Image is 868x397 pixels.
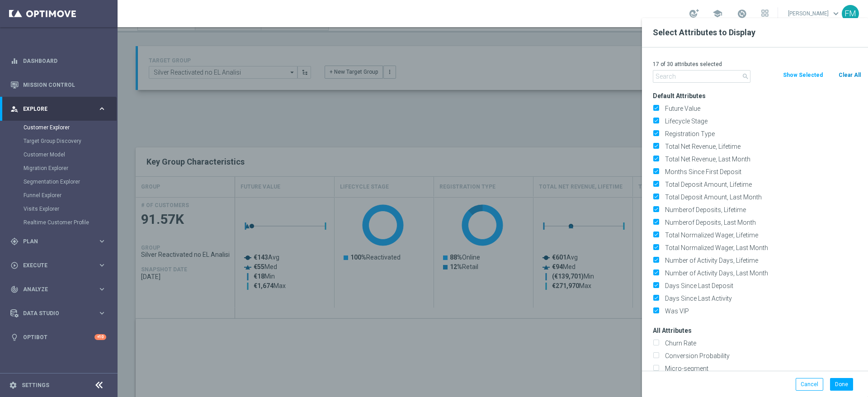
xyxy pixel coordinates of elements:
[662,206,861,214] label: Numberof Deposits, Lifetime
[24,216,117,229] div: Realtime Customer Profile
[742,73,749,80] i: search
[653,61,861,68] p: 17 of 30 attributes selected
[662,180,861,189] label: Total Deposit Amount, Lifetime
[23,325,94,349] a: Optibot
[24,124,94,131] a: Customer Explorer
[10,105,98,113] div: Explore
[98,237,106,246] i: keyboard_arrow_right
[24,151,94,158] a: Customer Model
[10,334,107,341] button: lightbulb Optibot +10
[24,189,117,202] div: Funnel Explorer
[22,383,49,388] a: Settings
[662,364,861,373] label: Micro-segment
[23,73,106,97] a: Mission Control
[24,192,94,199] a: Funnel Explorer
[10,285,98,293] div: Analyze
[24,219,94,226] a: Realtime Customer Profile
[830,378,853,391] button: Done
[796,378,823,391] button: Cancel
[24,161,117,175] div: Migration Explorer
[94,334,106,340] div: +10
[662,130,861,138] label: Registration Type
[10,237,98,246] div: Plan
[23,106,98,112] span: Explore
[10,261,98,269] div: Execute
[662,168,861,176] label: Months Since First Deposit
[98,285,106,293] i: keyboard_arrow_right
[653,70,750,83] input: Search
[98,261,106,269] i: keyboard_arrow_right
[24,175,117,189] div: Segmentation Explorer
[662,155,861,163] label: Total Net Revenue, Last Month
[653,326,861,335] h3: All Attributes
[662,294,861,302] label: Days Since Last Activity
[24,121,117,134] div: Customer Explorer
[24,148,117,161] div: Customer Model
[23,49,106,73] a: Dashboard
[787,7,842,20] a: [PERSON_NAME]keyboard_arrow_down
[838,70,862,80] button: Clear All
[10,237,19,246] i: gps_fixed
[782,70,824,80] button: Show Selected
[24,137,94,145] a: Target Group Discovery
[24,178,94,185] a: Segmentation Explorer
[10,105,19,113] i: person_search
[662,117,861,125] label: Lifecycle Stage
[662,193,861,201] label: Total Deposit Amount, Last Month
[10,105,107,113] button: person_search Explore keyboard_arrow_right
[10,49,106,73] div: Dashboard
[10,261,19,269] i: play_circle_outline
[24,134,117,148] div: Target Group Discovery
[9,381,17,389] i: settings
[10,73,106,97] div: Mission Control
[662,104,861,113] label: Future Value
[662,142,861,151] label: Total Net Revenue, Lifetime
[10,81,107,89] button: Mission Control
[24,165,94,172] a: Migration Explorer
[842,5,859,22] div: FM
[10,238,107,245] button: gps_fixed Plan keyboard_arrow_right
[10,325,106,349] div: Optibot
[662,256,861,265] label: Number of Activity Days, Lifetime
[662,307,861,315] label: Was VIP
[10,262,107,269] button: play_circle_outline Execute keyboard_arrow_right
[23,263,98,268] span: Execute
[662,339,861,347] label: Churn Rate
[23,239,98,244] span: Plan
[712,9,722,19] span: school
[662,244,861,252] label: Total Normalized Wager, Last Month
[10,286,107,293] button: track_changes Analyze keyboard_arrow_right
[10,309,98,317] div: Data Studio
[10,333,19,341] i: lightbulb
[662,218,861,227] label: Numberof Deposits, Last Month
[23,287,98,292] span: Analyze
[24,202,117,216] div: Visits Explorer
[10,57,19,65] i: equalizer
[23,311,98,316] span: Data Studio
[653,92,861,100] h3: Default Attributes
[662,352,861,360] label: Conversion Probability
[10,310,107,317] button: Data Studio keyboard_arrow_right
[10,57,107,65] button: equalizer Dashboard
[831,9,841,19] span: keyboard_arrow_down
[10,285,19,293] i: track_changes
[98,309,106,317] i: keyboard_arrow_right
[24,205,94,213] a: Visits Explorer
[98,104,106,113] i: keyboard_arrow_right
[662,282,861,290] label: Days Since Last Deposit
[653,27,857,38] h2: Select Attributes to Display
[662,269,861,277] label: Number of Activity Days, Last Month
[662,231,861,239] label: Total Normalized Wager, Lifetime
